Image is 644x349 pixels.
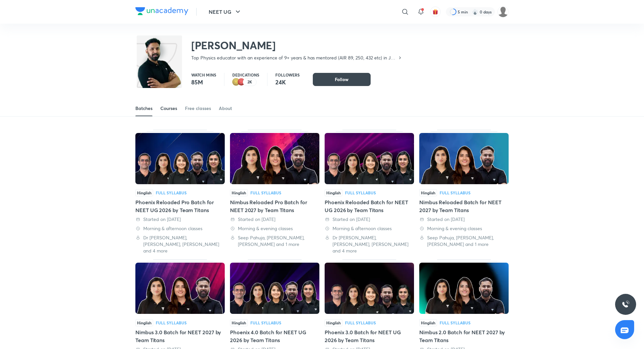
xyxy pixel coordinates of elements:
span: Follow [335,76,349,83]
img: Thumbnail [230,133,319,184]
div: Full Syllabus [156,321,187,325]
img: Thumbnail [230,263,319,314]
a: Batches [135,100,152,116]
span: Hinglish [419,189,437,196]
span: Hinglish [135,189,153,196]
p: 2K [247,80,252,84]
p: Dedications [232,73,259,77]
div: Full Syllabus [345,191,376,195]
div: Full Syllabus [440,321,471,325]
div: Full Syllabus [250,191,281,195]
div: Nimbus 3.0 Batch for NEET 2027 by Team Titans [135,328,225,344]
img: Thumbnail [325,263,414,314]
div: Started on 12 Aug 2025 [419,216,509,223]
div: Batches [135,105,152,112]
img: avatar [432,9,438,15]
div: Full Syllabus [250,321,281,325]
span: Hinglish [135,319,153,326]
div: Phoenix Reloaded Pro Batch for NEET UG 2026 by Team Titans [135,130,225,254]
button: NEET UG [205,5,246,18]
div: Nimbus Reloaded Pro Batch for NEET 2027 by Team Titans [230,198,319,214]
a: Free classes [185,100,211,116]
h2: [PERSON_NAME] [191,39,402,52]
div: Free classes [185,105,211,112]
img: class [137,37,182,102]
span: Hinglish [230,189,248,196]
div: Dr S K Singh, Seep Pahuja, Anupam Upadhayay and 4 more [135,234,225,254]
div: Morning & evening classes [419,225,509,232]
img: educator badge2 [232,78,240,86]
a: About [219,100,232,116]
div: Seep Pahuja, Anupam Upadhayay, Akansha Karnwal and 1 more [230,234,319,248]
button: Follow [313,73,371,86]
img: Company Logo [135,7,188,15]
div: Nimbus Reloaded Batch for NEET 2027 by Team Titans [419,130,509,254]
span: Hinglish [230,319,248,326]
img: Siddharth Mitra [497,6,509,17]
span: Hinglish [325,319,342,326]
div: Phoenix Reloaded Batch for NEET UG 2026 by Team Titans [325,198,414,214]
div: About [219,105,232,112]
div: Dr S K Singh, Seep Pahuja, Anupam Upadhayay and 4 more [325,234,414,254]
div: Phoenix 3.0 Batch for NEET UG 2026 by Team Titans [325,328,414,344]
div: Morning & afternoon classes [325,225,414,232]
div: Full Syllabus [156,191,187,195]
div: Nimbus 2.0 Batch for NEET 2027 by Team Titans [419,328,509,344]
div: Started on 12 Aug 2025 [325,216,414,223]
img: ttu [622,300,630,308]
p: 24K [275,78,300,86]
p: 85M [191,78,216,86]
button: avatar [430,7,441,17]
img: Thumbnail [419,133,509,184]
img: educator badge1 [238,78,245,86]
p: Top Physics educator with an experience of 9+ years & has mentored (AIR 89, 250, 432 etc) in JEE ... [191,55,397,61]
img: Thumbnail [135,263,225,314]
p: Followers [275,73,300,77]
div: Full Syllabus [440,191,471,195]
div: Nimbus Reloaded Pro Batch for NEET 2027 by Team Titans [230,130,319,254]
div: Courses [160,105,177,112]
div: Phoenix Reloaded Pro Batch for NEET UG 2026 by Team Titans [135,198,225,214]
div: Morning & evening classes [230,225,319,232]
div: Started on 28 Aug 2025 [135,216,225,223]
p: Watch mins [191,73,216,77]
div: Phoenix Reloaded Batch for NEET UG 2026 by Team Titans [325,130,414,254]
div: Started on 25 Aug 2025 [230,216,319,223]
img: Thumbnail [135,133,225,184]
span: Hinglish [325,189,342,196]
img: Thumbnail [419,263,509,314]
div: Morning & afternoon classes [135,225,225,232]
span: Hinglish [419,319,437,326]
div: Full Syllabus [345,321,376,325]
div: Phoenix 4.0 Batch for NEET UG 2026 by Team Titans [230,328,319,344]
a: Company Logo [135,7,188,17]
div: Nimbus Reloaded Batch for NEET 2027 by Team Titans [419,198,509,214]
img: Thumbnail [325,133,414,184]
div: Seep Pahuja, Anupam Upadhayay, Akansha Karnwal and 1 more [419,234,509,248]
a: Courses [160,100,177,116]
img: streak [472,9,478,15]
